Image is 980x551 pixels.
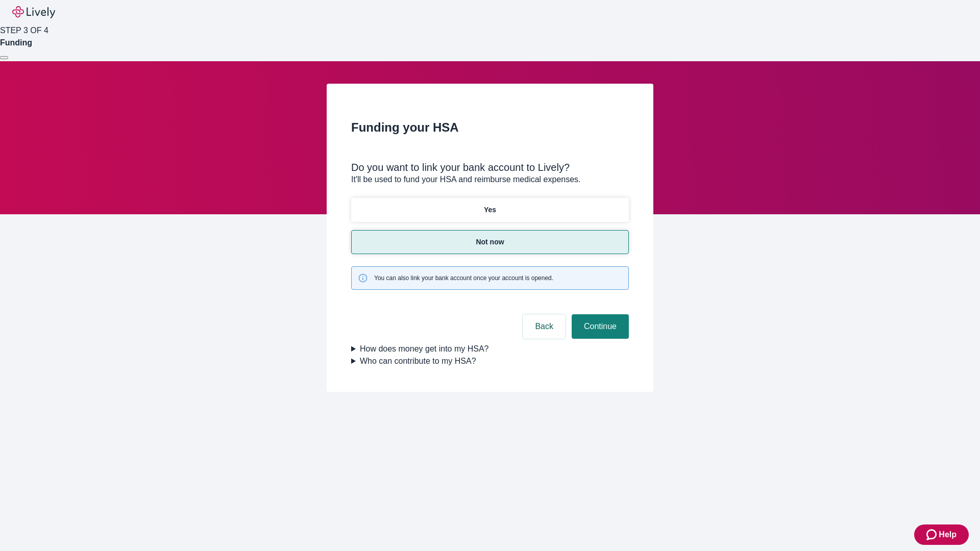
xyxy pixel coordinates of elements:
button: Back [523,314,566,339]
button: Continue [572,314,629,339]
summary: Who can contribute to my HSA? [351,355,629,367]
span: Help [939,529,957,541]
button: Yes [351,198,629,222]
button: Zendesk support iconHelp [914,524,969,545]
img: Lively [12,6,55,18]
p: Not now [476,237,504,247]
svg: Zendesk support icon [926,529,939,541]
h2: Funding your HSA [351,118,629,137]
summary: How does money get into my HSA? [351,343,629,355]
p: It'll be used to fund your HSA and reimburse medical expenses. [351,173,629,186]
p: Yes [484,205,496,215]
button: Not now [351,230,629,254]
span: You can also link your bank account once your account is opened. [374,273,553,283]
div: Do you want to link your bank account to Lively? [351,161,629,173]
